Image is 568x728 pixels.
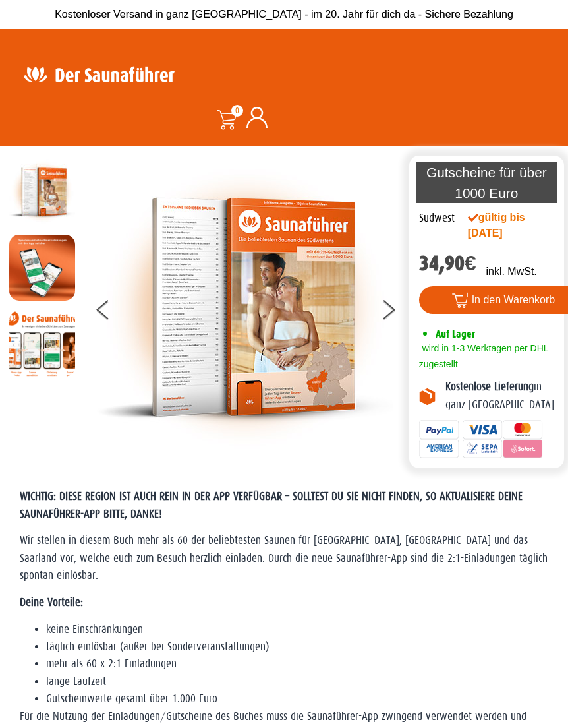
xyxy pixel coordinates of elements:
span: Auf Lager [436,328,475,340]
span: € [465,251,476,276]
li: lange Laufzeit [46,673,548,690]
img: der-saunafuehrer-2025-suedwest [9,159,75,225]
li: Gutscheinwerte gesamt über 1.000 Euro [46,690,548,708]
li: mehr als 60 x 2:1-Einladungen [46,655,548,673]
img: MOCKUP-iPhone_regional [9,235,75,301]
img: der-saunafuehrer-2025-suedwest [97,159,393,456]
span: wird in 1-3 Werktagen per DHL zugestellt [419,343,548,369]
p: inkl. MwSt. [486,264,536,280]
b: Kostenlose Lieferung [445,380,534,393]
span: WICHTIG: DIESE REGION IST AUCH REIN IN DER APP VERFÜGBAR – SOLLTEST DU SIE NICHT FINDEN, SO AKTUA... [20,490,523,520]
bdi: 34,90 [419,251,476,276]
li: täglich einlösbar (außer bei Sonderveranstaltungen) [46,638,548,655]
p: in ganz [GEOGRAPHIC_DATA] [445,379,554,413]
img: Anleitung7tn [9,311,75,377]
strong: Deine Vorteile: [20,596,83,609]
span: 0 [231,105,243,117]
div: gültig bis [DATE] [468,210,550,241]
span: Wir stellen in diesem Buch mehr als 60 der beliebtesten Saunen für [GEOGRAPHIC_DATA], [GEOGRAPHIC... [20,534,548,582]
p: Gutscheine für über 1000 Euro [416,162,557,203]
div: Südwest [419,210,455,227]
span: Kostenloser Versand in ganz [GEOGRAPHIC_DATA] - im 20. Jahr für dich da - Sichere Bezahlung [55,9,513,20]
li: keine Einschränkungen [46,621,548,638]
